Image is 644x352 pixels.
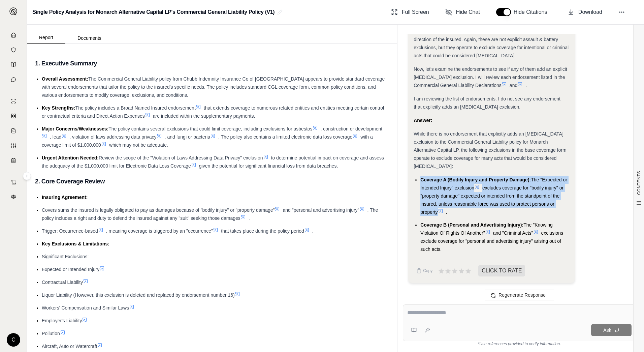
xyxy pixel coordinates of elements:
a: Coverage Table [4,154,23,167]
span: Aircraft, Auto or Watercraft [42,344,97,349]
span: Covers sums the insured is legally obligated to pay as damages because of "bodily injury" or "pro... [42,207,275,213]
span: excludes coverage for "bodily injury" or "property damage" expected or intended from the standpoi... [420,185,563,215]
span: I am reviewing the list of endorsements. I do not see any endorsement that explicitly adds an [ME... [414,96,560,110]
a: Prompt Library [4,58,23,71]
button: Regenerate Response [485,290,554,300]
span: are included within the supplementary payments. [153,113,255,119]
span: . [525,83,527,88]
span: Expected or Intended Injury [42,267,99,272]
button: Hide Chat [443,5,483,19]
span: . [312,228,314,234]
a: Home [4,28,23,42]
span: , lead [50,134,61,140]
a: Documents Vault [4,43,23,57]
span: Workers' Compensation and Similar Laws [42,305,129,311]
span: Insuring Agreement: [42,195,88,200]
span: Now, let's examine the endorsements to see if any of them add an explicit [MEDICAL_DATA] exclusio... [414,66,567,88]
h3: 2. Core Coverage Review [35,175,389,187]
a: Claim Coverage [4,124,23,138]
button: Download [565,5,605,19]
span: that extends coverage to numerous related entities and entities meeting certain control or contra... [42,105,384,119]
h2: Single Policy Analysis for Monarch Alternative Capital LP's Commercial General Liability Policy (V1) [32,6,275,18]
a: Single Policy [4,94,23,108]
span: Hide Citations [514,8,551,16]
span: Trigger: Occurrence-based [42,228,98,234]
a: Contract Analysis [4,175,23,189]
a: Chat [4,73,23,86]
span: CONTENTS [636,171,642,195]
h3: 1. Executive Summary [35,57,389,69]
span: The policy includes a Broad Named Insured endorsement [75,105,196,111]
span: . [446,209,447,215]
span: Pollution [42,331,60,336]
button: Copy [414,264,435,277]
button: Expand sidebar [23,172,31,180]
span: given the potential for significant financial loss from data breaches. [199,163,338,169]
span: Review the scope of the "Violation of Laws Addressing Data Privacy" exclusion [99,155,263,160]
span: with a coverage limit of $1,000,000 [42,134,373,148]
span: exclusions exclude coverage for "personal and advertising injury" arising out of such acts. [420,230,563,252]
span: The policy contains several exclusions that could limit coverage, including exclusions for asbestos [108,126,312,131]
a: Custom Report [4,139,23,152]
span: The "Expected or Intended Injury" exclusion [420,177,567,190]
div: *Use references provided to verify information. [403,341,636,347]
span: CLICK TO RATE [478,265,525,276]
span: , violation of laws addressing data privacy [69,134,156,140]
span: Liquor Liability (However, this exclusion is deleted and replaced by endorsement number 16) [42,292,235,298]
span: Regenerate Response [498,292,546,298]
span: which may not be adequate. [109,142,168,148]
button: Ask [591,324,632,336]
span: Contractual Liability [42,280,83,285]
span: Full Screen [402,8,429,16]
span: Copy [423,268,432,273]
a: Policy Comparisons [4,109,23,123]
a: Legal Search Engine [4,190,23,204]
span: that takes place during the policy period [221,228,304,234]
span: Urgent Attention Needed: [42,155,99,160]
span: Major Concerns/Weaknesses: [42,126,108,131]
span: Download [578,8,602,16]
button: Full Screen [388,5,432,19]
span: and "personal and advertising injury" [283,207,359,213]
strong: Answer: [414,118,432,123]
span: . The policy includes a right and duty to defend the insured against any "suit" seeking those dam... [42,207,378,221]
img: Expand sidebar [9,7,18,16]
span: Coverage B (Personal and Advertising Injury): [420,222,523,228]
button: Documents [65,33,114,43]
span: . The policy also contains a limited electronic data loss coverage [218,134,352,140]
span: , construction or development [321,126,383,131]
span: Hide Chat [456,8,480,16]
button: Report [27,32,65,43]
span: , meaning coverage is triggered by an "occurrence" [106,228,213,234]
span: . [249,215,250,221]
span: Employer's Liability [42,318,82,323]
span: Key Exclusions & Limitations: [42,241,109,246]
span: , and fungi or bacteria [165,134,210,140]
span: While there is no endorsement that explicitly adds an [MEDICAL_DATA] exclusion to the Commercial ... [414,131,566,169]
span: and [510,83,517,88]
span: and "Criminal Acts" [493,230,533,236]
span: Overall Assessment: [42,76,88,82]
span: The Commercial General Liability policy from Chubb Indemnity Insurance Co of [GEOGRAPHIC_DATA] ap... [42,76,385,98]
span: . This excludes coverage for "personal and advertising injury" arising out of a criminal act comm... [414,21,570,58]
button: Expand sidebar [7,5,20,18]
span: Ask [603,327,611,333]
div: C [7,333,20,347]
span: The "Knowing Violation Of Rights Of Another" [420,222,553,236]
span: Coverage A (Bodily Injury and Property Damage): [420,177,531,182]
span: Significant Exclusions: [42,254,89,259]
span: Key Strengths: [42,105,75,111]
